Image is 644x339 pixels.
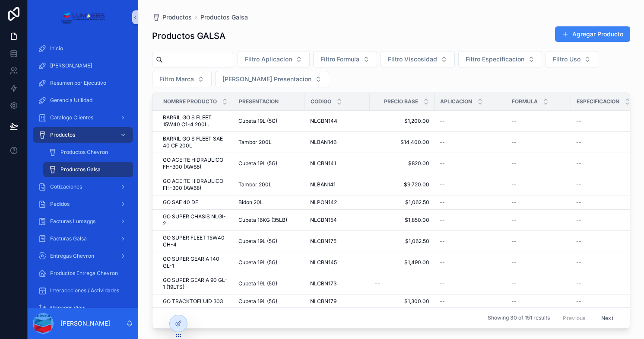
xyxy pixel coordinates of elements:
a: $14,400.00 [375,139,429,146]
a: NLCBN141 [310,160,365,167]
span: Tambor 200L [238,139,272,146]
a: Productos Galsa [43,162,133,177]
span: GO SAE 40 DF [163,199,198,206]
button: Select Button [546,51,598,67]
a: -- [440,199,501,206]
a: Cotizaciones [33,179,133,195]
span: [PERSON_NAME] Presentacion [222,75,311,83]
span: Filtro Aplicacion [245,55,292,64]
a: -- [440,217,501,224]
span: Filtro Formula [320,55,359,64]
a: GO SUPER CHASIS NLGI-2 [163,213,228,227]
span: -- [576,280,581,287]
a: -- [511,280,566,287]
a: -- [511,160,566,167]
span: Cubeta 19L (5G) [238,298,277,305]
span: -- [511,259,517,266]
a: Resumen por Ejecutivo [33,75,133,91]
a: -- [511,217,566,224]
span: -- [440,217,445,224]
span: Cubeta 16KG (35LB) [238,217,287,224]
a: Pedidos [33,196,133,212]
a: NLCBN144 [310,118,365,125]
button: Agregar Producto [555,26,630,42]
span: Interaccciones / Actividades [50,287,119,294]
a: Cubeta 16KG (35LB) [238,217,300,224]
span: Inicio [50,45,63,52]
span: -- [511,217,517,224]
a: -- [375,280,429,287]
span: Catalogo Clientes [50,114,93,121]
span: -- [511,280,517,287]
a: Inicio [33,41,133,56]
a: -- [511,298,566,305]
a: NLCBN145 [310,259,365,266]
a: NLCBN179 [310,298,365,305]
span: Filtro Uso [553,55,581,64]
a: Interaccciones / Actividades [33,283,133,298]
span: Nombre Producto [163,98,217,105]
span: NLCBN145 [310,259,337,266]
a: [PERSON_NAME] [33,58,133,74]
span: -- [440,199,445,206]
a: -- [576,160,631,167]
a: -- [576,199,631,206]
a: $1,062.50 [375,199,429,206]
span: $1,062.50 [375,238,429,245]
a: -- [440,181,501,188]
a: Cubeta 19L (5G) [238,238,300,245]
span: -- [511,298,517,305]
a: -- [440,160,501,167]
a: Facturas Lumaggs [33,214,133,229]
span: GO SUPER GEAR A 140 GL-1 [163,256,228,269]
span: -- [375,280,380,287]
span: Precio Base [384,98,418,105]
a: Facturas Galsa [33,231,133,246]
span: -- [576,217,581,224]
a: -- [576,238,631,245]
a: GO SAE 40 DF [163,199,228,206]
a: NLCBN175 [310,238,365,245]
span: Cotizaciones [50,183,82,190]
span: Productos Galsa [200,13,248,22]
a: -- [511,118,566,125]
span: -- [511,139,517,146]
span: Manager View [50,304,86,311]
a: GO ACEITE HIDRAULICO FH-300 (AW68) [163,157,228,170]
span: -- [576,298,581,305]
a: -- [576,118,631,125]
span: NLBAN146 [310,139,336,146]
span: Filtro Viscosidad [388,55,437,64]
span: -- [511,160,517,167]
span: $1,300.00 [375,298,429,305]
a: GO ACEITE HIDRAULICO FH-300 (AW68) [163,178,228,192]
a: Cubeta 19L (5G) [238,298,300,305]
span: Filtro Especificacion [466,55,524,64]
a: BARRIL GO S FLEET SAE 40 CF 200L [163,135,228,149]
span: Bidon 20L [238,199,263,206]
span: GO SUPER FLEET 15W40 CH-4 [163,234,228,248]
span: NLBAN141 [310,181,336,188]
span: Productos [162,13,192,22]
span: Facturas Lumaggs [50,218,95,225]
a: -- [440,259,501,266]
a: -- [440,280,501,287]
a: NLPON142 [310,199,365,206]
a: Cubeta 19L (5G) [238,118,300,125]
span: Aplicacion [440,98,472,105]
a: NLCBN173 [310,280,365,287]
a: -- [511,181,566,188]
span: Pedidos [50,201,70,208]
a: Tambor 200L [238,139,300,146]
span: NLCBN154 [310,217,337,224]
span: Productos Entrega Chevron [50,270,118,277]
span: -- [440,139,445,146]
a: Catalogo Clientes [33,110,133,125]
img: App logo [61,10,105,24]
span: Especificacion [577,98,619,105]
button: Select Button [313,51,377,67]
